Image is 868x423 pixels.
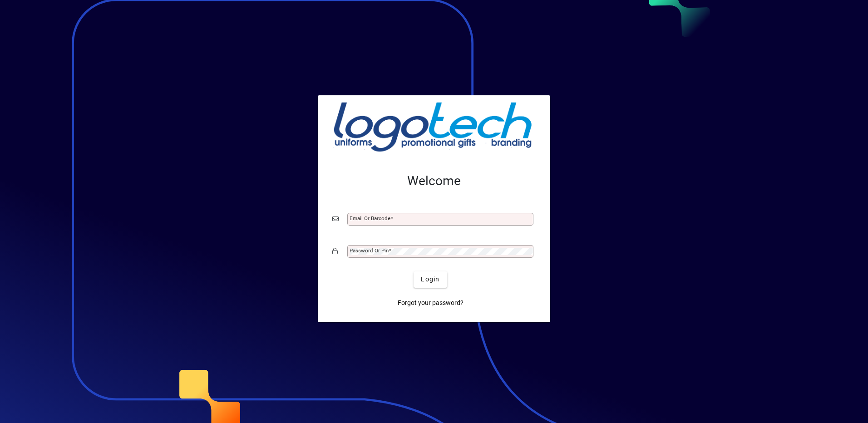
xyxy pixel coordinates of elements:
[350,215,390,221] mat-label: Email or Barcode
[350,247,389,254] mat-label: Password or Pin
[421,275,439,284] span: Login
[398,298,464,308] span: Forgot your password?
[414,271,447,288] button: Login
[394,295,467,311] a: Forgot your password?
[332,173,536,189] h2: Welcome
